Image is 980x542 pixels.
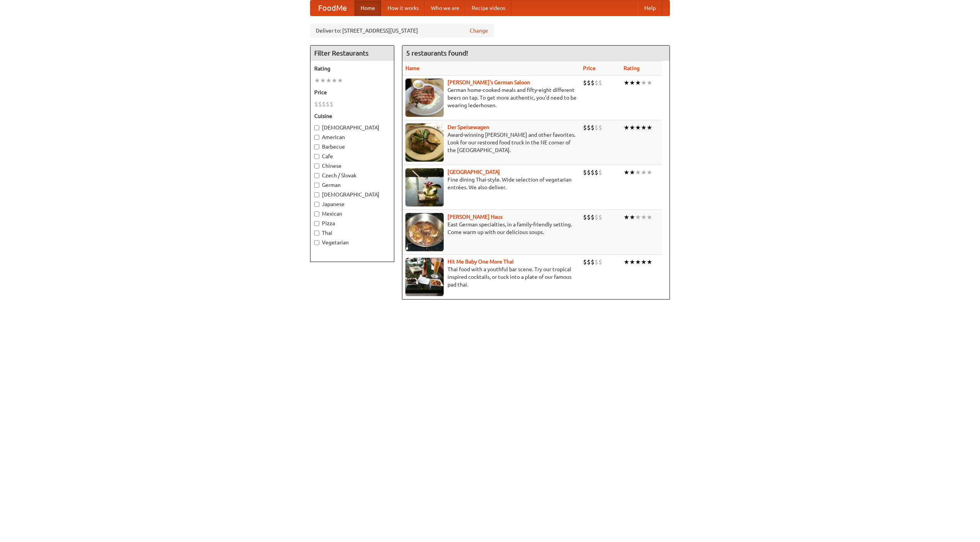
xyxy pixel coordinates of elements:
li: ★ [647,168,652,177]
li: ★ [320,76,326,85]
p: East German specialties, in a family-friendly setting. Come warm up with our delicious soups. [405,221,577,236]
li: ★ [624,258,629,266]
input: [DEMOGRAPHIC_DATA] [314,192,319,197]
li: ★ [641,79,647,87]
li: ★ [332,76,337,85]
a: Who we are [425,0,465,16]
label: Japanese [314,200,390,208]
li: $ [583,123,587,132]
label: [DEMOGRAPHIC_DATA] [314,124,390,131]
li: ★ [641,168,647,177]
input: Thai [314,231,319,236]
a: Hit Me Baby One More Thai [448,259,514,265]
li: $ [587,123,591,132]
li: $ [322,100,326,108]
p: Thai food with a youthful bar scene. Try our tropical inspired cocktails, or tuck into a plate of... [405,265,577,288]
h5: Cuisine [314,112,390,120]
li: ★ [635,258,641,266]
a: How it works [381,0,425,16]
li: ★ [624,79,629,87]
li: $ [591,168,595,177]
li: ★ [641,213,647,221]
li: $ [591,258,595,266]
li: $ [583,168,587,177]
input: Cafe [314,154,319,159]
a: Der Speisewagen [448,124,489,130]
li: $ [318,100,322,108]
ng-pluralize: 5 restaurants found! [406,49,468,57]
li: $ [591,79,595,87]
li: ★ [647,79,652,87]
li: ★ [624,123,629,132]
li: $ [591,123,595,132]
li: $ [595,79,598,87]
label: Pizza [314,219,390,227]
li: ★ [635,123,641,132]
li: $ [330,100,333,108]
li: ★ [647,258,652,266]
li: ★ [629,123,635,132]
a: [PERSON_NAME]'s German Saloon [448,79,530,85]
li: $ [595,123,598,132]
li: $ [314,100,318,108]
li: $ [595,168,598,177]
img: speisewagen.jpg [405,123,444,162]
li: $ [595,213,598,221]
a: Help [638,0,662,16]
a: [PERSON_NAME] Haus [448,214,503,220]
li: ★ [635,213,641,221]
label: Vegetarian [314,239,390,246]
li: $ [583,258,587,266]
li: ★ [314,76,320,85]
li: $ [587,168,591,177]
a: Price [583,65,596,71]
img: kohlhaus.jpg [405,213,444,251]
input: American [314,135,319,140]
img: esthers.jpg [405,79,444,117]
a: Rating [624,65,640,71]
label: Mexican [314,210,390,218]
a: [GEOGRAPHIC_DATA] [448,169,500,175]
li: ★ [326,76,332,85]
label: Barbecue [314,143,390,151]
a: Recipe videos [465,0,511,16]
label: German [314,181,390,189]
label: Czech / Slovak [314,172,390,179]
input: Pizza [314,221,319,226]
a: FoodMe [310,0,354,16]
li: $ [595,258,598,266]
li: ★ [629,168,635,177]
input: Vegetarian [314,240,319,245]
li: $ [587,213,591,221]
li: $ [326,100,330,108]
label: [DEMOGRAPHIC_DATA] [314,191,390,198]
li: $ [598,168,602,177]
li: ★ [635,168,641,177]
li: $ [587,79,591,87]
li: ★ [624,168,629,177]
li: ★ [647,123,652,132]
h4: Filter Restaurants [310,46,394,61]
p: Fine dining Thai-style. Wide selection of vegetarian entrées. We also deliver. [405,176,577,191]
input: Mexican [314,211,319,216]
img: satay.jpg [405,168,444,206]
li: ★ [647,213,652,221]
label: Cafe [314,152,390,160]
input: German [314,183,319,188]
li: $ [598,123,602,132]
li: ★ [629,213,635,221]
li: ★ [337,76,343,85]
li: $ [591,213,595,221]
p: German home-cooked meals and fifty-eight different beers on tap. To get more authentic, you'd nee... [405,86,577,109]
li: ★ [635,79,641,87]
input: Chinese [314,164,319,169]
li: ★ [641,258,647,266]
li: $ [587,258,591,266]
input: Czech / Slovak [314,173,319,178]
li: ★ [629,258,635,266]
